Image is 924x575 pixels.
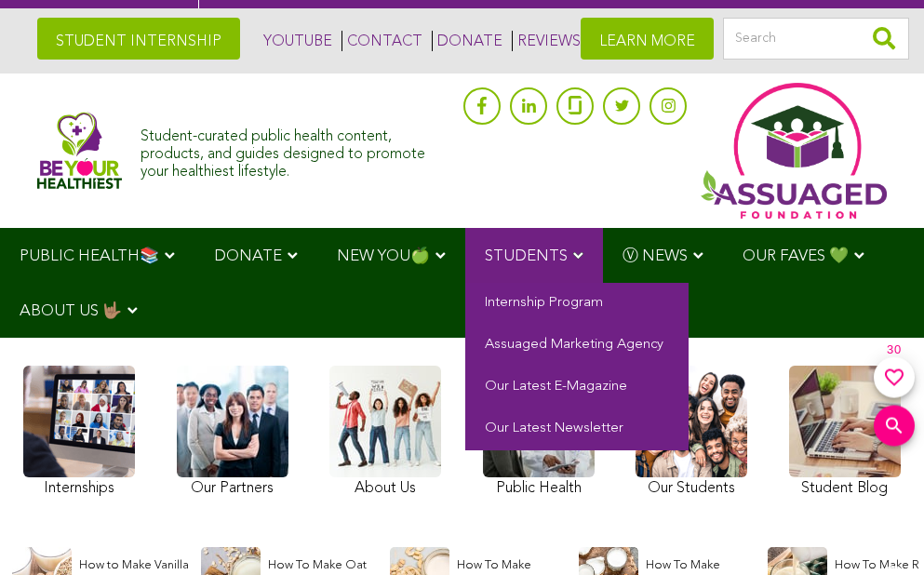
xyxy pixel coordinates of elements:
[259,31,332,51] a: YOUTUBE
[141,119,454,182] div: Student-curated public health content, products, and guides designed to promote your healthiest l...
[485,248,568,264] span: STUDENTS
[214,248,282,264] span: DONATE
[701,83,887,219] img: Assuaged App
[432,31,502,51] a: DONATE
[623,248,688,264] span: Ⓥ NEWS
[337,248,430,264] span: NEW YOU🍏
[465,283,689,325] a: Internship Program
[37,112,122,189] img: Assuaged
[569,96,582,114] img: glassdoor
[581,18,714,60] a: LEARN MORE
[743,248,849,264] span: OUR FAVES 💚
[465,325,689,367] a: Assuaged Marketing Agency
[341,31,422,51] a: CONTACT
[20,303,122,319] span: ABOUT US 🤟🏽
[20,248,159,264] span: PUBLIC HEALTH📚
[831,486,924,575] iframe: Chat Widget
[37,18,240,60] a: STUDENT INTERNSHIP
[512,31,581,51] a: REVIEWS
[465,408,689,450] a: Our Latest Newsletter
[465,367,689,408] a: Our Latest E-Magazine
